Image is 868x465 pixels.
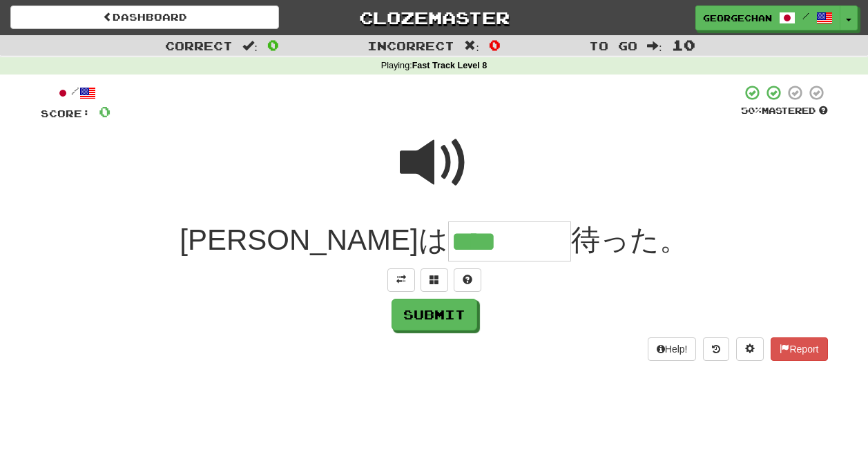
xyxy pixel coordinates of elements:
[180,224,447,256] span: [PERSON_NAME]は
[412,61,488,70] strong: Fast Track Level 8
[421,268,448,292] button: Switch sentence to multiple choice alt+p
[571,224,688,256] span: 待った。
[99,103,110,120] span: 0
[454,268,481,292] button: Single letter hint - you only get 1 per sentence and score half the points! alt+h
[41,108,90,119] span: Score:
[741,105,828,117] div: Mastered
[703,12,772,24] span: georgechan
[647,40,662,52] span: :
[703,337,729,361] button: Round history (alt+y)
[165,39,233,52] span: Correct
[242,40,258,52] span: :
[367,39,454,52] span: Incorrect
[695,6,840,30] a: georgechan /
[489,37,501,53] span: 0
[41,84,110,101] div: /
[267,37,279,53] span: 0
[10,6,279,29] a: Dashboard
[387,268,415,292] button: Toggle translation (alt+t)
[648,337,697,361] button: Help!
[392,299,477,330] button: Submit
[802,11,809,21] span: /
[771,337,827,361] button: Report
[672,37,695,53] span: 10
[589,39,637,52] span: To go
[741,105,762,116] span: 50 %
[464,40,479,52] span: :
[300,6,568,30] a: Clozemaster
